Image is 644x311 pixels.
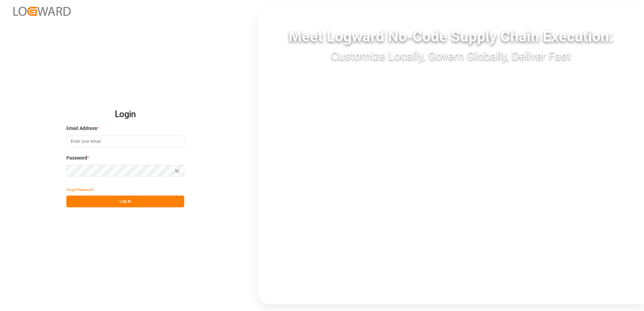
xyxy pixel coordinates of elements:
[66,154,87,162] span: Password
[258,47,644,65] div: Customize Locally, Govern Globally, Deliver Fast
[258,25,644,47] div: Meet Logward No-Code Supply Chain Execution:
[66,104,184,125] h2: Login
[66,184,94,196] button: Forgot Password?
[66,196,184,207] button: Log In
[13,7,71,16] img: Logward_new_orange.png
[66,136,184,147] input: Enter your email
[66,125,97,132] span: Email Address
